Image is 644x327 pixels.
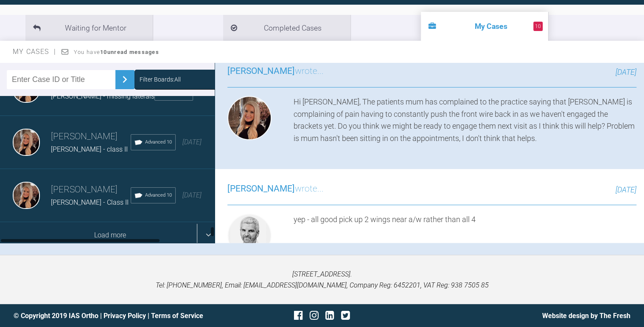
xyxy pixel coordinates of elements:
img: chevronRight.28bd32b0.svg [118,73,132,86]
h3: [PERSON_NAME] [51,130,131,144]
span: Advanced 10 [145,192,172,199]
img: Ross Hobson [227,214,272,258]
img: Emma Wall [13,129,40,156]
input: Enter Case ID or Title [7,70,115,89]
span: You have [74,49,159,55]
strong: 10 unread messages [100,49,159,55]
h3: [PERSON_NAME] [51,183,131,197]
img: Emma Wall [13,182,40,209]
div: © Copyright 2019 IAS Ortho | | [14,310,219,321]
span: [DATE] [616,185,636,194]
a: Website design by The Fresh [542,312,630,320]
img: Emma Wall [227,96,272,140]
div: Hi [PERSON_NAME], The patients mum has complained to the practice saying that [PERSON_NAME] is co... [294,96,636,145]
div: Filter Boards: All [140,75,181,84]
span: [DATE] [182,138,202,146]
p: [STREET_ADDRESS]. Tel: [PHONE_NUMBER], Email: [EMAIL_ADDRESS][DOMAIN_NAME], Company Reg: 6452201,... [14,269,630,290]
h3: wrote... [227,64,324,79]
div: yep - all good pick up 2 wings near a/w rather than all 4 [294,214,636,261]
span: [DATE] [616,68,636,76]
span: [DATE] [182,191,202,199]
span: [PERSON_NAME] - class II [51,145,128,153]
a: Privacy Policy [104,312,146,320]
li: My Cases [421,12,548,41]
li: Waiting for Mentor [25,15,153,41]
span: 10 [533,22,543,31]
span: Advanced 10 [145,138,172,146]
h3: wrote... [227,182,324,196]
a: Terms of Service [151,312,203,320]
span: My Cases [13,48,56,56]
span: [PERSON_NAME] [227,66,295,76]
span: [PERSON_NAME] - Class II [51,198,129,206]
li: Completed Cases [223,15,350,41]
span: [PERSON_NAME] [227,183,295,194]
span: [PERSON_NAME] - missing laterals [51,92,154,100]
